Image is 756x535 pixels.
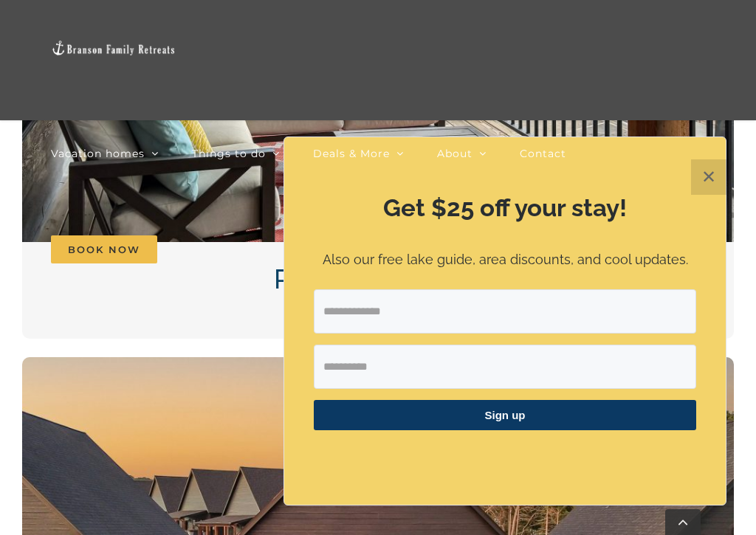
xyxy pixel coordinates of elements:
[51,106,706,297] nav: Main Menu Sticky
[51,235,157,263] span: Book Now
[314,345,696,389] input: First Name
[192,148,266,159] span: Things to do
[520,106,566,201] a: Contact
[313,148,390,159] span: Deals & More
[192,106,280,201] a: Things to do
[314,400,696,430] button: Sign up
[22,356,734,375] a: DCIM100MEDIADJI_0124.JPG
[58,298,698,324] p: 6 bedrooms | sleeps 20
[51,201,157,297] a: Book Now
[313,106,404,201] a: Deals & More
[520,148,566,159] span: Contact
[437,106,487,201] a: About
[51,40,176,57] img: Branson Family Retreats Logo
[51,106,159,201] a: Vacation homes
[314,449,696,464] p: ​
[437,148,472,159] span: About
[314,289,696,334] input: Email Address
[51,148,145,159] span: Vacation homes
